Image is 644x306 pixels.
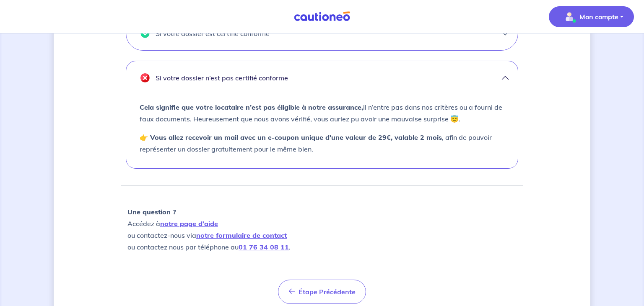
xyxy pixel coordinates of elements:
[196,231,287,239] a: notre formulaire de contact
[140,73,150,82] img: illu_cancel.svg
[127,208,176,216] strong: Une question ?
[126,61,518,95] button: illu_cancel.svgSi votre dossier n’est pas certifié conforme
[239,243,289,251] a: 01 76 34 08 11
[140,133,442,141] strong: 👉 Vous allez recevoir un mail avec un e-coupon unique d'une valeur de 29€, valable 2 mois
[299,288,356,296] span: Étape Précédente
[140,29,150,38] img: illu_valid.svg
[156,27,270,40] p: Si votre dossier est certifié conforme
[549,6,634,27] button: illu_account_valid_menu.svgMon compte
[133,101,511,125] p: il n’entre pas dans nos critères ou a fourni de faux documents. Heureusement que nous avons vérif...
[126,17,518,50] button: illu_valid.svgSi votre dossier est certifié conforme
[140,103,363,111] strong: Cela signifie que votre locataire n’est pas éligible à notre assurance,
[278,280,366,304] button: Étape Précédente
[156,71,288,85] p: Si votre dossier n’est pas certifié conforme
[127,206,517,253] p: Accédez à ou contactez-nous via ou contactez nous par téléphone au .
[291,11,353,22] img: Cautioneo
[579,12,618,22] p: Mon compte
[563,10,576,23] img: illu_account_valid_menu.svg
[160,219,218,228] a: notre page d’aide
[133,131,511,155] p: , afin de pouvoir représenter un dossier gratuitement pour le même bien.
